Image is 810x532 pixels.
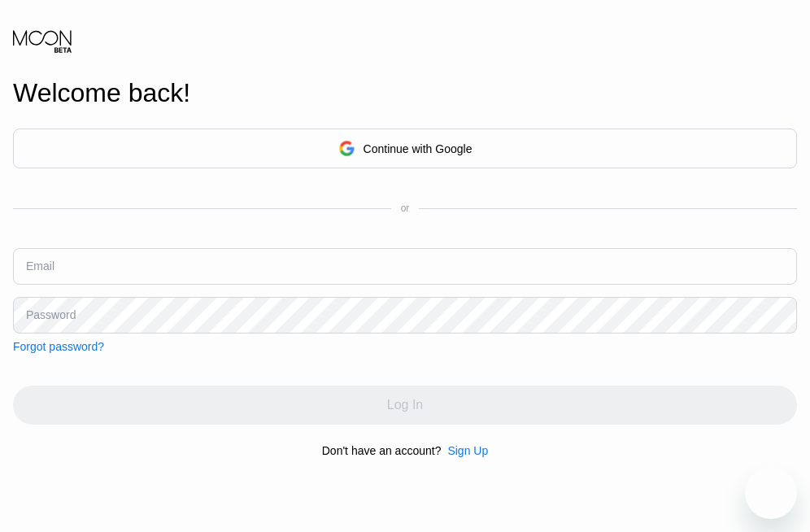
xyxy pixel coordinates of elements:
iframe: Button to launch messaging window [745,467,797,519]
div: Continue with Google [364,142,472,155]
div: Sign Up [447,444,488,457]
div: or [401,203,410,214]
div: Don't have an account? [322,444,442,457]
div: Email [26,259,54,273]
div: Password [26,308,76,321]
div: Forgot password? [13,340,104,353]
div: Welcome back! [13,78,797,108]
div: Sign Up [441,444,488,457]
div: Continue with Google [13,129,797,168]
